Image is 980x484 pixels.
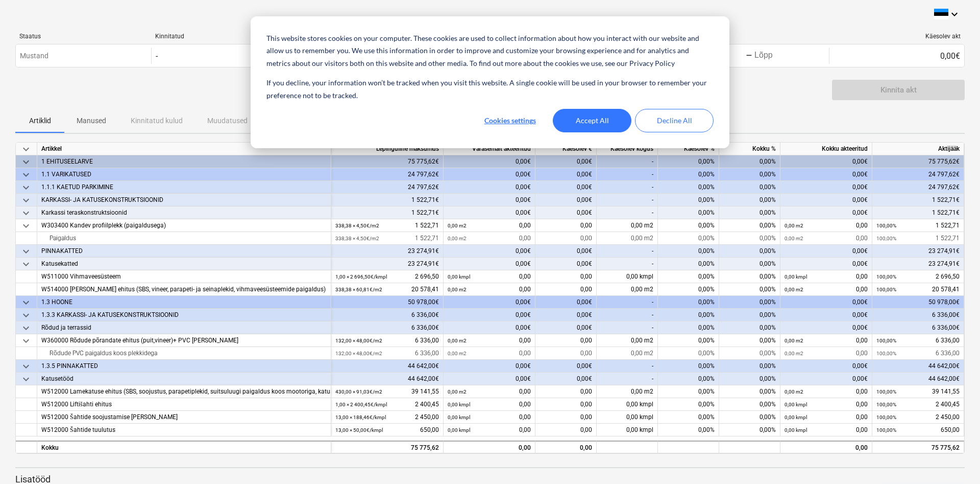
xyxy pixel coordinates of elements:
small: 0,00 kmpl [448,274,470,280]
div: 0,00 [448,424,531,436]
div: 0,00 m2 [597,347,658,360]
i: keyboard_arrow_down [948,8,961,20]
div: 0,00% [658,206,719,219]
div: 75 775,62€ [872,155,964,168]
div: 0,00% [658,347,719,360]
div: Kokku % [719,143,780,155]
div: 50 978,00€ [872,296,964,309]
div: 0,00% [658,283,719,296]
small: 0,00 m2 [448,287,467,292]
small: 0,00 m2 [785,389,803,395]
div: 0,00% [719,258,780,270]
div: 0,00 [535,219,597,232]
div: 75 775,62 [335,442,439,454]
small: 0,00 m2 [448,389,467,395]
small: 132,00 × 48,00€ / m2 [335,338,382,343]
div: Staatus [19,33,147,40]
div: 0,00% [658,321,719,334]
div: 0,00% [658,296,719,309]
div: 0,00% [719,411,780,424]
small: 430,00 × 91,03€ / m2 [335,389,382,395]
small: 100,00% [876,338,896,343]
div: 0,00% [719,155,780,168]
small: 100,00% [876,427,896,433]
small: 338,38 × 4,50€ / m2 [335,223,379,228]
div: 0,00€ [535,309,597,321]
div: 0,00€ [780,373,872,385]
div: 0,00€ [535,360,597,373]
div: 0,00 [448,270,531,283]
div: 0,00€ [535,206,597,219]
span: keyboard_arrow_down [20,296,32,309]
small: 0,00 kmpl [785,414,807,420]
div: 0,00 m2 [597,283,658,296]
div: 0,00€ [780,181,872,194]
div: 20 578,41 [876,283,960,296]
p: Mustand [20,51,48,61]
div: 0,00€ [444,309,535,321]
div: 0,00% [658,155,719,168]
button: Cookies settings [471,109,549,132]
small: 1,00 × 2 400,45€ / kmpl [335,402,387,407]
div: 0,00€ [535,155,597,168]
div: 1 522,71€ [331,194,444,206]
div: 44 642,00€ [872,373,964,385]
div: Rõdude PVC paigaldus koos plekkidega [41,347,327,360]
small: 0,00 m2 [448,236,467,241]
div: 6 336,00 [335,347,439,360]
div: 1 522,71 [335,232,439,245]
div: 23 274,91€ [331,245,444,258]
small: 0,00 kmpl [448,402,470,407]
small: 0,00 kmpl [785,274,807,280]
div: Käesolev % [658,143,719,155]
div: 650,00 [876,424,960,436]
div: 1 522,71€ [331,206,444,219]
div: 0,00% [719,206,780,219]
div: 1 522,71 [335,219,439,232]
div: 44 642,00€ [872,360,964,373]
div: 6 336,00€ [331,309,444,321]
div: - [156,51,158,61]
small: 100,00% [876,223,896,228]
div: 0,00€ [535,168,597,181]
div: 0,00 [785,347,868,360]
div: 0,00% [719,270,780,283]
div: 0,00 [448,334,531,347]
span: keyboard_arrow_down [20,156,32,168]
small: 100,00% [876,236,896,241]
div: 50 978,00€ [331,296,444,309]
span: keyboard_arrow_down [20,245,32,258]
small: 100,00% [876,402,896,407]
div: - [597,245,658,258]
small: 100,00% [876,414,896,420]
div: 0,00% [719,321,780,334]
div: 0,00% [719,398,780,411]
div: 0,00 [535,441,597,453]
div: 6 336,00€ [872,321,964,334]
div: 0,00€ [444,373,535,385]
div: 0,00% [719,283,780,296]
div: 0,00 m2 [597,385,658,398]
div: 0,00 [785,424,868,436]
span: keyboard_arrow_down [20,194,32,206]
div: Käesolev akt [833,33,961,40]
div: 0,00% [658,334,719,347]
div: 0,00% [658,181,719,194]
div: KARKASSI- JA KATUSEKONSTRUKTSIOONID [41,194,327,206]
div: 0,00€ [535,373,597,385]
div: 1 522,71 [876,232,960,245]
div: 0,00€ [444,155,535,168]
div: 0,00 [448,398,531,411]
div: - [597,360,658,373]
div: 0,00 [535,283,597,296]
small: 1,00 × 2 696,50€ / kmpl [335,274,387,280]
div: 6 336,00 [876,347,960,360]
small: 0,00 kmpl [448,427,470,433]
div: 24 797,62€ [872,168,964,181]
small: 100,00% [876,351,896,356]
small: 13,00 × 50,00€ / kmpl [335,427,383,433]
div: 0,00€ [535,181,597,194]
div: 0,00% [719,334,780,347]
div: 0,00% [719,245,780,258]
span: keyboard_arrow_down [20,360,32,373]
